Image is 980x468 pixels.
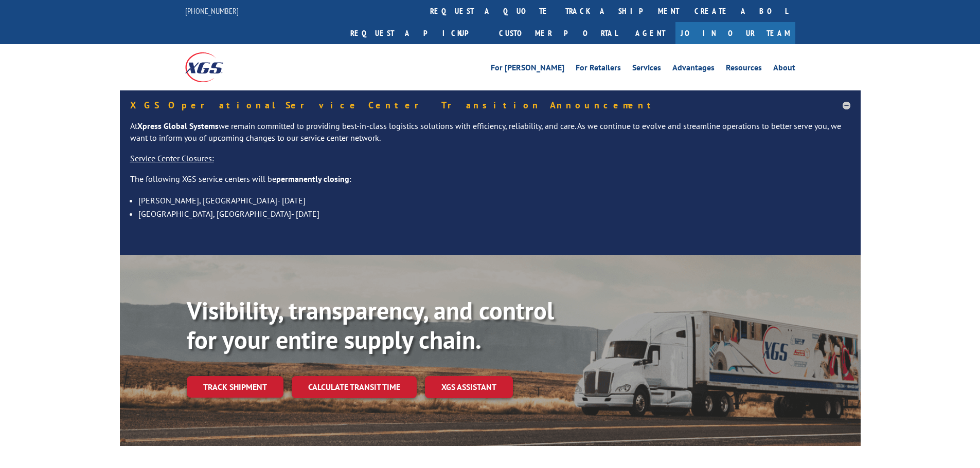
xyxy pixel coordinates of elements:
p: The following XGS service centers will be : [130,173,850,194]
h5: XGS Operational Service Center Transition Announcement [130,101,850,110]
b: Visibility, transparency, and control for your entire supply chain. [187,294,554,356]
p: At we remain committed to providing best-in-class logistics solutions with efficiency, reliabilit... [130,120,850,153]
a: Customer Portal [491,22,625,44]
strong: permanently closing [276,174,349,184]
a: Services [632,64,661,75]
a: Advantages [672,64,715,75]
li: [PERSON_NAME], [GEOGRAPHIC_DATA]- [DATE] [138,194,850,207]
a: Track shipment [187,376,283,398]
strong: Xpress Global Systems [137,121,219,131]
a: Agent [625,22,675,44]
a: Calculate transit time [292,376,417,398]
a: [PHONE_NUMBER] [185,6,239,16]
a: About [773,64,795,75]
a: For [PERSON_NAME] [491,64,564,75]
a: For Retailers [576,64,621,75]
a: Join Our Team [675,22,795,44]
a: Resources [726,64,762,75]
li: [GEOGRAPHIC_DATA], [GEOGRAPHIC_DATA]- [DATE] [138,207,850,220]
u: Service Center Closures: [130,153,214,163]
a: Request a pickup [343,22,491,44]
a: XGS ASSISTANT [425,376,513,398]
